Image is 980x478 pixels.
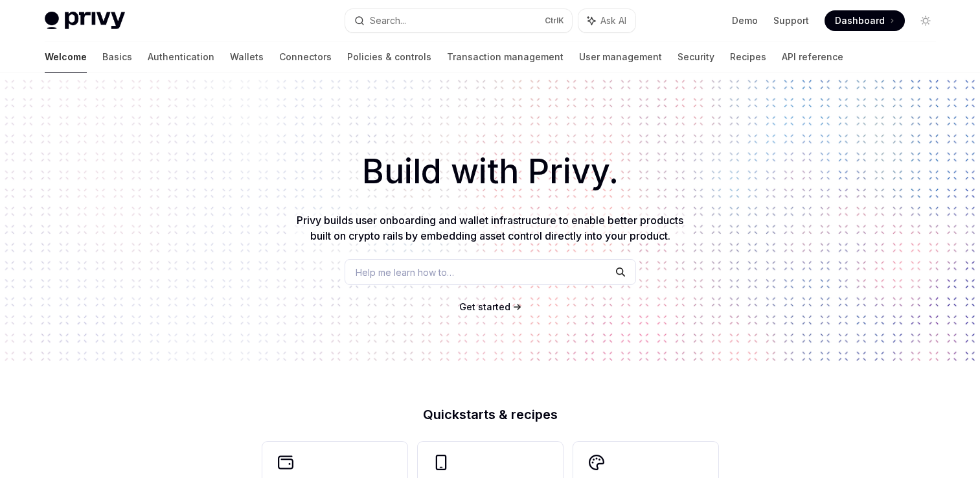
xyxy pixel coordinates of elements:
span: Ask AI [600,14,626,27]
span: Help me learn how to… [356,266,454,279]
a: API reference [782,41,843,73]
a: Policies & controls [347,41,431,73]
img: light logo [45,12,125,30]
a: Recipes [730,41,766,73]
a: Authentication [148,41,214,73]
button: Toggle dark mode [915,10,936,31]
a: User management [579,41,662,73]
a: Connectors [279,41,332,73]
a: Basics [102,41,132,73]
button: Search...CtrlK [345,9,572,32]
button: Ask AI [578,9,635,32]
a: Welcome [45,41,87,73]
a: Security [678,41,714,73]
span: Privy builds user onboarding and wallet infrastructure to enable better products built on crypto ... [297,214,683,242]
h1: Build with Privy. [21,146,959,197]
span: Get started [459,301,510,312]
a: Dashboard [825,10,905,31]
div: Search... [370,13,406,28]
a: Wallets [230,41,264,73]
h2: Quickstarts & recipes [262,408,718,421]
span: Ctrl K [545,16,564,26]
span: Dashboard [835,14,885,27]
a: Transaction management [447,41,564,73]
a: Support [773,14,809,27]
a: Demo [732,14,758,27]
a: Get started [459,301,510,313]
